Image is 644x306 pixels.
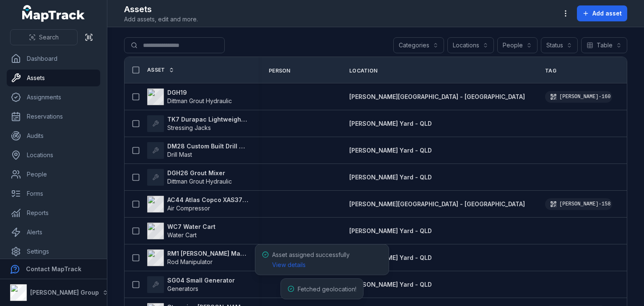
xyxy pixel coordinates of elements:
a: [PERSON_NAME] Yard - QLD [349,280,432,289]
a: AC44 Atlas Copco XAS375TAAir Compressor [147,196,249,213]
span: Stressing Jacks [167,124,211,131]
a: DGH19Dittman Grout Hydraulic [147,88,232,105]
a: Asset [147,67,174,73]
a: Assets [7,70,100,86]
a: Assignments [7,89,100,106]
span: [PERSON_NAME][GEOGRAPHIC_DATA] - [GEOGRAPHIC_DATA] [349,93,525,100]
a: Settings [7,243,100,260]
span: Air Compressor [167,205,210,212]
span: [PERSON_NAME] Yard - QLD [349,227,432,234]
span: Dittman Grout Hydraulic [167,97,232,104]
span: Asset [147,67,165,73]
a: Locations [7,147,100,163]
strong: DGH26 Grout Mixer [167,169,232,177]
div: [PERSON_NAME]-160 [545,91,612,103]
span: Asset assigned successfully [272,251,350,268]
span: Search [39,33,59,41]
span: Fetched geolocation! [298,285,356,293]
a: RM1 [PERSON_NAME] ManipulatorRod Manipulator [147,249,249,266]
a: [PERSON_NAME] Yard - QLD [349,146,432,155]
a: View details [272,261,306,269]
a: SG04 Small GeneratorGenerators [147,276,235,293]
a: WC7 Water CartWater Cart [147,223,216,239]
strong: AC44 Atlas Copco XAS375TA [167,196,249,204]
span: Water Cart [167,231,197,239]
a: Audits [7,127,100,144]
a: Alerts [7,224,100,241]
strong: DM28 Custom Built Drill Mast [167,142,249,150]
a: [PERSON_NAME] Yard - QLD [349,119,432,128]
span: Person [269,67,291,74]
span: Add asset [592,9,622,18]
span: [PERSON_NAME] Yard - QLD [349,281,432,288]
span: [PERSON_NAME] Yard - QLD [349,120,432,127]
span: [PERSON_NAME] Yard - QLD [349,254,432,261]
a: [PERSON_NAME][GEOGRAPHIC_DATA] - [GEOGRAPHIC_DATA] [349,200,525,208]
div: [PERSON_NAME]-158 [545,198,612,210]
h2: Assets [124,3,198,15]
a: [PERSON_NAME][GEOGRAPHIC_DATA] - [GEOGRAPHIC_DATA] [349,93,525,101]
button: Add asset [577,5,627,21]
a: DM28 Custom Built Drill MastDrill Mast [147,142,249,159]
a: DGH26 Grout MixerDittman Grout Hydraulic [147,169,232,186]
a: Reservations [7,108,100,125]
span: Add assets, edit and more. [124,15,198,23]
a: People [7,166,100,183]
strong: SG04 Small Generator [167,276,235,285]
a: TK7 Durapac Lightweight 100TStressing Jacks [147,115,249,132]
a: [PERSON_NAME] Yard - QLD [349,227,432,235]
a: [PERSON_NAME] Yard - QLD [349,254,432,262]
span: Location [349,67,377,74]
span: [PERSON_NAME] Yard - QLD [349,147,432,154]
span: Generators [167,285,198,292]
a: MapTrack [22,5,85,22]
span: [PERSON_NAME] Yard - QLD [349,174,432,181]
span: Tag [545,67,556,74]
a: Dashboard [7,50,100,67]
button: Locations [447,37,494,53]
span: [PERSON_NAME][GEOGRAPHIC_DATA] - [GEOGRAPHIC_DATA] [349,200,525,207]
button: Categories [393,37,444,53]
strong: RM1 [PERSON_NAME] Manipulator [167,249,249,258]
strong: TK7 Durapac Lightweight 100T [167,115,249,124]
strong: DGH19 [167,88,232,97]
span: Dittman Grout Hydraulic [167,178,232,185]
button: People [497,37,538,53]
button: Status [541,37,578,53]
button: Table [581,37,627,53]
span: Rod Manipulator [167,258,213,265]
span: Drill Mast [167,151,192,158]
a: [PERSON_NAME] Yard - QLD [349,173,432,182]
a: Forms [7,185,100,202]
a: Reports [7,205,100,221]
strong: [PERSON_NAME] Group [30,289,99,296]
strong: WC7 Water Cart [167,223,216,231]
button: Search [10,29,78,45]
strong: Contact MapTrack [26,265,81,272]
